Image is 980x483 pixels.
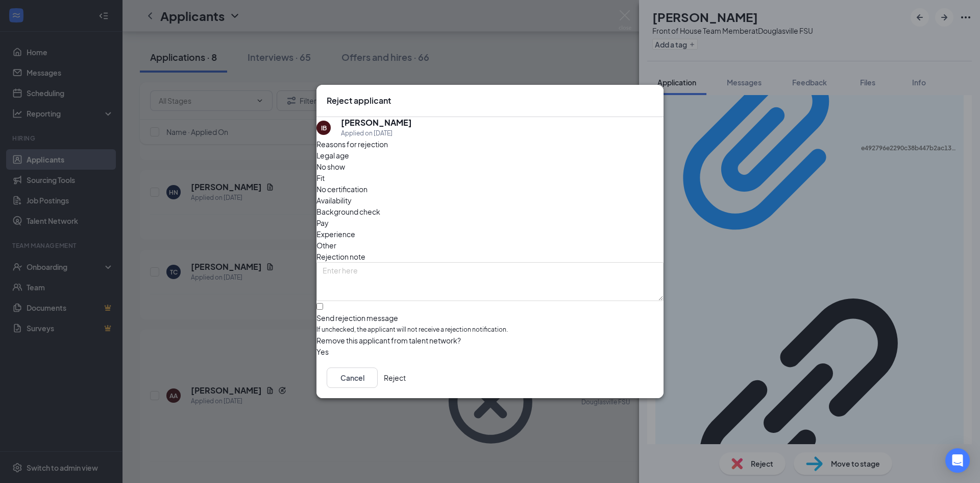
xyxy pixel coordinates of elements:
span: Background check [316,206,380,217]
span: If unchecked, the applicant will not receive a rejection notification. [316,325,664,335]
span: Reasons for rejection [316,140,388,149]
div: Send rejection message [316,313,664,323]
input: Send rejection messageIf unchecked, the applicant will not receive a rejection notification. [316,303,323,310]
span: Yes [316,346,329,357]
span: No show [316,161,345,172]
div: IB [321,124,327,132]
h5: [PERSON_NAME] [341,117,412,128]
div: Open Intercom Messenger [945,448,970,473]
button: Cancel [327,367,378,388]
span: Rejection note [316,252,365,261]
span: Legal age [316,150,349,161]
button: Reject [384,367,406,388]
span: Other [316,240,336,251]
span: Remove this applicant from talent network? [316,336,461,345]
h3: Reject applicant [327,95,391,106]
div: Applied on [DATE] [341,128,412,139]
span: Availability [316,195,352,206]
span: Pay [316,217,329,228]
span: Fit [316,172,325,183]
span: Experience [316,228,355,240]
span: No certification [316,183,367,195]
